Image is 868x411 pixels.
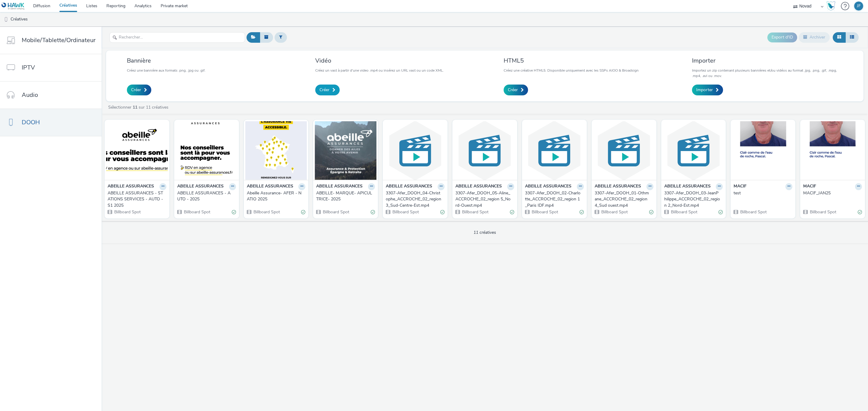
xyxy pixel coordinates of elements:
img: Hawk Academy [826,1,835,11]
button: Export d'ID [767,32,797,42]
span: Créer [319,87,329,93]
div: ABEILLE ASSURANCES - STATIONS SERVICES - AUTO - S1 2025 [108,190,164,209]
div: Valide [719,209,723,215]
span: Billboard Spot [461,209,489,215]
span: Billboard Spot [114,209,141,215]
div: Valide [371,209,375,215]
a: Créer [504,85,528,95]
a: ABEILLE ASSURANCES - AUTO - 2025 [177,190,236,202]
img: ABEILLE ASSURANCES - STATIONS SERVICES - AUTO - S1 2025 visual [106,121,168,180]
span: Billboard Spot [392,209,419,215]
div: Abeille Assurance- AFER - NATIO 2025 [247,190,303,202]
a: MACIF_JAN25 [803,190,862,196]
a: ABEILLE ASSURANCES - STATIONS SERVICES - AUTO - S1 2025 [108,190,166,209]
p: Importez un zip contenant plusieurs bannières et/ou vidéos au format .jpg, .png, .gif, .mpg, .mp4... [692,68,843,79]
strong: ABEILLE ASSURANCES [247,183,293,190]
img: Abeille Assurance- AFER - NATIO 2025 visual [245,121,307,180]
img: 3307-Afer_DOOH_02-Charlotte_ACCROCHE_02_region 1_Paris IDF.mp4 visual [524,121,585,180]
span: Créer [508,87,518,93]
div: test [734,190,790,196]
button: Liste [845,32,859,42]
div: Valide [580,209,584,215]
div: 3307-Afer_DOOH_01-Othmane_ACCROCHE_02_region 4_Sud ouest.mp4 [595,190,651,209]
img: MACIF_JAN25 visual [802,121,863,180]
span: IPTV [22,63,35,72]
img: 3307-Afer_DOOH_03-JeanPhilippe_ACCROCHE_02_region 2_Nord-Est.mp4 visual [663,121,725,180]
h3: Importer [692,57,843,65]
a: 3307-Afer_DOOH_05-Aline_ACCROCHE_02_region 5_Nord-Ouest.mp4 [455,190,514,209]
div: Valide [858,209,862,215]
span: Billboard Spot [183,209,210,215]
img: test visual [732,121,794,180]
a: Sélectionner sur 11 créatives [108,104,171,110]
div: MACIF_JAN25 [803,190,860,196]
span: Billboard Spot [531,209,558,215]
div: 3307-Afer_DOOH_02-Charlotte_ACCROCHE_02_region 1_Paris IDF.mp4 [525,190,581,209]
img: 3307-Afer_DOOH_05-Aline_ACCROCHE_02_region 5_Nord-Ouest.mp4 visual [454,121,516,180]
span: DOOH [22,118,40,127]
strong: ABEILLE ASSURANCES [177,183,224,190]
a: Importer [692,85,723,95]
strong: ABEILLE ASSURANCES [316,183,363,190]
div: ABEILLE- MARQUE- APICULTRICE- 2025 [316,190,373,202]
span: Mobile/Tablette/Ordinateur [22,36,96,45]
span: Billboard Spot [322,209,349,215]
p: Créez un vast à partir d'une video .mp4 ou insérez un URL vast ou un code XML. [315,68,444,73]
a: Hawk Academy [826,1,838,11]
span: Créer [131,87,141,93]
input: Rechercher... [109,32,245,43]
strong: ABEILLE ASSURANCES [595,183,641,190]
a: 3307-Afer_DOOH_04-Christophe_ACCROCHE_02_region 3_Sud-Centre-Est.mp4 [386,190,445,209]
div: Valide [232,209,236,215]
span: 11 créatives [473,230,496,235]
strong: ABEILLE ASSURANCES [525,183,571,190]
strong: MACIF [734,183,747,190]
a: 3307-Afer_DOOH_01-Othmane_ACCROCHE_02_region 4_Sud ouest.mp4 [595,190,653,209]
h3: Bannière [127,57,206,65]
div: 3307-Afer_DOOH_04-Christophe_ACCROCHE_02_region 3_Sud-Centre-Est.mp4 [386,190,442,209]
a: Créer [127,85,151,95]
button: Grille [833,32,846,42]
a: 3307-Afer_DOOH_03-JeanPhilippe_ACCROCHE_02_region 2_Nord-Est.mp4 [664,190,723,209]
div: ABEILLE ASSURANCES - AUTO - 2025 [177,190,234,202]
div: Valide [440,209,445,215]
a: test [734,190,792,196]
img: ABEILLE ASSURANCES - AUTO - 2025 visual [176,121,237,180]
span: Billboard Spot [601,209,628,215]
strong: ABEILLE ASSURANCES [664,183,711,190]
h3: Vidéo [315,57,444,65]
img: undefined Logo [2,2,25,10]
span: Importer [696,87,713,93]
strong: ABEILLE ASSURANCES [455,183,502,190]
img: dooh [3,17,9,23]
p: Créez une bannière aux formats .png, .jpg ou .gif. [127,68,206,73]
strong: 11 [133,104,137,110]
strong: ABEILLE ASSURANCES [108,183,154,190]
span: Billboard Spot [253,209,280,215]
a: Créer [315,85,340,95]
div: 3307-Afer_DOOH_05-Aline_ACCROCHE_02_region 5_Nord-Ouest.mp4 [455,190,512,209]
p: Créez une créative HTML5. Disponible uniquement avec les SSPs AIOO & Broadsign [504,68,639,73]
div: 3307-Afer_DOOH_03-JeanPhilippe_ACCROCHE_02_region 2_Nord-Est.mp4 [664,190,721,209]
div: Valide [649,209,653,215]
button: Archiver [799,32,830,42]
a: Abeille Assurance- AFER - NATIO 2025 [247,190,306,202]
div: Valide [510,209,514,215]
img: ABEILLE- MARQUE- APICULTRICE- 2025 visual [315,121,376,180]
img: 3307-Afer_DOOH_01-Othmane_ACCROCHE_02_region 4_Sud ouest.mp4 visual [593,121,655,180]
span: Billboard Spot [670,209,697,215]
a: ABEILLE- MARQUE- APICULTRICE- 2025 [316,190,375,202]
span: Billboard Spot [809,209,836,215]
img: 3307-Afer_DOOH_04-Christophe_ACCROCHE_02_region 3_Sud-Centre-Est.mp4 visual [384,121,446,180]
span: Audio [22,91,38,99]
strong: MACIF [803,183,816,190]
strong: ABEILLE ASSURANCES [386,183,432,190]
div: Valide [301,209,305,215]
div: JF [857,2,861,11]
h3: HTML5 [504,57,639,65]
span: Billboard Spot [740,209,767,215]
a: 3307-Afer_DOOH_02-Charlotte_ACCROCHE_02_region 1_Paris IDF.mp4 [525,190,584,209]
